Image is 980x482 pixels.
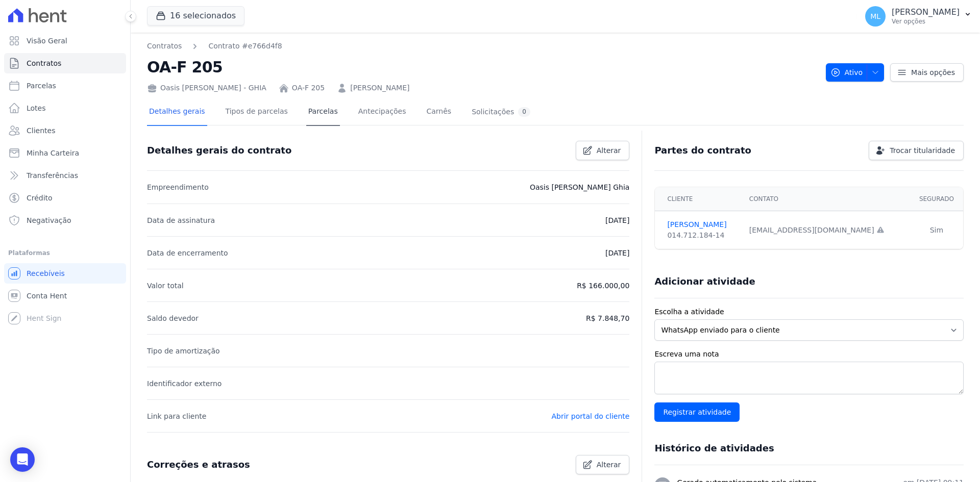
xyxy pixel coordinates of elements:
[27,215,71,225] span: Negativação
[597,145,621,156] span: Alterar
[147,459,250,471] h3: Correções e atrasos
[4,263,126,284] a: Recebíveis
[27,81,56,91] span: Parcelas
[147,377,222,390] p: Identificador externo
[147,214,215,226] p: Data de assinatura
[654,402,740,422] input: Registrar atividade
[472,107,530,117] div: Solicitações
[208,41,282,52] a: Contrato #e766d4f8
[147,99,207,126] a: Detalhes gerais
[4,165,126,186] a: Transferências
[551,412,629,420] a: Abrir portal do cliente
[518,107,530,117] div: 0
[911,67,955,78] span: Mais opções
[292,83,325,93] a: OA-F 205
[147,312,199,324] p: Saldo devedor
[224,99,290,126] a: Tipos de parcelas
[4,120,126,141] a: Clientes
[890,63,964,82] a: Mais opções
[350,83,409,93] a: [PERSON_NAME]
[147,41,818,52] nav: Breadcrumb
[576,455,630,474] a: Alterar
[147,41,182,52] a: Contratos
[530,181,629,193] p: Oasis [PERSON_NAME] Ghia
[4,31,126,51] a: Visão Geral
[27,103,46,113] span: Lotes
[586,312,629,324] p: R$ 7.848,70
[147,83,266,93] div: Oasis [PERSON_NAME] - GHIA
[147,56,818,79] h2: OA-F 205
[890,145,955,156] span: Trocar titularidade
[654,307,964,317] label: Escolha a atividade
[910,187,963,211] th: Segurado
[605,247,629,259] p: [DATE]
[654,442,774,454] h3: Histórico de atividades
[27,268,65,278] span: Recebíveis
[892,7,960,17] p: [PERSON_NAME]
[577,280,629,292] p: R$ 166.000,00
[4,53,126,73] a: Contratos
[147,280,184,292] p: Valor total
[306,99,340,126] a: Parcelas
[27,193,53,203] span: Crédito
[356,99,408,126] a: Antecipações
[147,410,206,422] p: Link para cliente
[424,99,453,126] a: Carnês
[4,188,126,208] a: Crédito
[655,187,743,211] th: Cliente
[470,99,532,126] a: Solicitações0
[27,36,67,46] span: Visão Geral
[10,447,35,472] div: Open Intercom Messenger
[27,148,79,158] span: Minha Carteira
[597,460,621,470] span: Alterar
[749,225,904,236] div: [EMAIL_ADDRESS][DOMAIN_NAME]
[27,58,61,68] span: Contratos
[654,349,964,360] label: Escreva uma nota
[147,345,220,357] p: Tipo de amortização
[4,286,126,306] a: Conta Hent
[27,125,55,136] span: Clientes
[743,187,910,211] th: Contato
[826,63,885,82] button: Ativo
[654,275,755,288] h3: Adicionar atividade
[910,211,963,249] td: Sim
[4,98,126,118] a: Lotes
[27,170,78,181] span: Transferências
[4,75,126,96] a: Parcelas
[830,63,863,82] span: Ativo
[667,219,737,230] a: [PERSON_NAME]
[605,214,629,226] p: [DATE]
[147,181,209,193] p: Empreendimento
[667,230,737,241] div: 014.712.184-14
[147,144,291,157] h3: Detalhes gerais do contrato
[654,144,751,157] h3: Partes do contrato
[147,41,282,52] nav: Breadcrumb
[4,143,126,163] a: Minha Carteira
[4,210,126,231] a: Negativação
[8,247,122,259] div: Plataformas
[576,141,630,160] a: Alterar
[857,2,980,31] button: ML [PERSON_NAME] Ver opções
[27,291,67,301] span: Conta Hent
[147,247,228,259] p: Data de encerramento
[870,13,880,20] span: ML
[892,17,960,26] p: Ver opções
[869,141,964,160] a: Trocar titularidade
[147,6,244,26] button: 16 selecionados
